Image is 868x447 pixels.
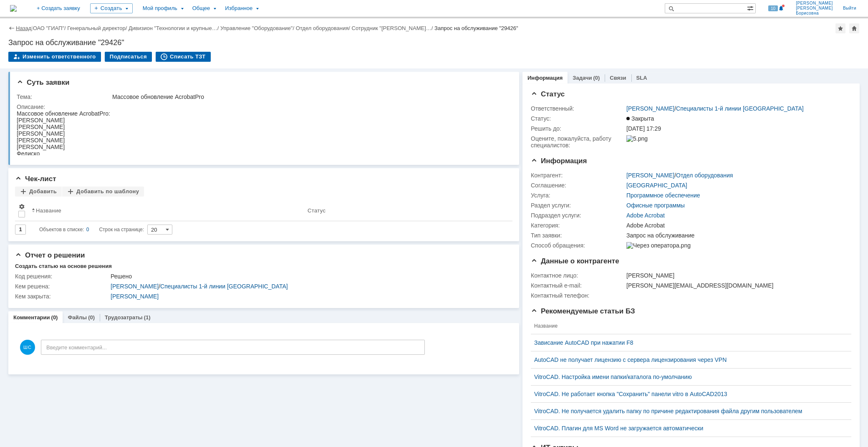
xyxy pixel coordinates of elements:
div: [PERSON_NAME] [626,272,846,279]
div: Запрос на обслуживание "29426" [8,38,860,47]
div: / [626,105,804,112]
div: / [33,25,68,31]
a: SLA [636,75,647,81]
div: Adobe Acrobat [626,222,846,229]
span: Данные о контрагенте [531,257,619,265]
div: Контактное лицо: [531,272,625,279]
a: [GEOGRAPHIC_DATA] [626,182,687,189]
div: / [220,25,296,31]
img: Через оператора.png [626,242,691,249]
div: / [129,25,220,31]
a: Генеральный директор [67,25,125,31]
th: Название [531,318,845,334]
div: Услуга: [531,192,625,199]
div: (0) [88,314,95,321]
span: Расширенный поиск [747,4,755,12]
div: / [296,25,352,31]
div: Соглашение: [531,182,625,189]
span: Рекомендуемые статьи БЗ [531,307,635,315]
a: Специалисты 1-й линии [GEOGRAPHIC_DATA] [160,283,288,290]
a: Офисные программы [626,202,685,209]
div: Статус: [531,115,625,122]
span: Борисовна [796,11,833,16]
div: Решено [111,273,506,280]
div: (0) [593,75,600,81]
div: Категория: [531,222,625,229]
span: Объектов в списке: [39,227,84,232]
div: (0) [51,314,58,321]
span: [PERSON_NAME] [796,1,833,6]
div: Способ обращения: [531,242,625,249]
span: Статус [531,90,565,98]
a: VitroCAD. Настройка имени папки/каталога по-умолчанию [534,374,841,380]
th: Статус [304,200,506,221]
a: VitroCAD. Не работает кнопка "Сохранить" панели vitro в AutoCAD2013 [534,391,841,397]
div: Кем закрыта: [15,293,109,300]
div: Описание: [17,104,507,110]
a: Задачи [573,75,592,81]
a: [PERSON_NAME] [111,283,159,290]
a: Отдел оборудования [676,172,733,179]
a: ОАО "ГИАП" [33,25,64,31]
div: | [31,25,33,31]
span: Закрыта [626,115,654,122]
div: (1) [144,314,151,321]
div: / [67,25,129,31]
span: ШС [20,340,35,355]
a: Назад [16,25,31,31]
a: Программное обеспечение [626,192,700,199]
div: Запрос на обслуживание "29426" [434,25,518,31]
div: Контактный телефон: [531,292,625,299]
div: Массовое обновление AcrobatPro [112,93,506,100]
div: / [626,172,733,179]
a: Связи [610,75,626,81]
span: Суть заявки [17,78,69,86]
div: Тип заявки: [531,232,625,239]
span: 10 [768,5,778,11]
div: Создать [90,3,133,13]
a: Управление "Оборудование" [220,25,293,31]
a: [PERSON_NAME] [626,105,674,112]
div: Добавить в избранное [835,23,845,33]
a: Adobe Acrobat [626,212,665,219]
a: Специалисты 1-й линии [GEOGRAPHIC_DATA] [676,105,804,112]
span: Отчет о решении [15,251,85,259]
div: 0 [86,225,89,235]
a: Сотрудник "[PERSON_NAME]… [352,25,431,31]
div: Тема: [17,93,111,100]
a: Зависание AutoCAD при нажатии F8 [534,339,841,346]
img: 5.png [626,135,648,142]
a: VitroCAD. Плагин для MS Word не загружается автоматически [534,425,841,432]
a: Комментарии [13,314,50,321]
a: Файлы [68,314,87,321]
a: Отдел оборудования [296,25,349,31]
a: Дивизион "Технологии и крупные… [129,25,217,31]
div: Контактный e-mail: [531,282,625,289]
div: Oцените, пожалуйста, работу специалистов: [531,135,625,149]
i: Строк на странице: [39,225,144,235]
a: [PERSON_NAME] [111,293,159,300]
div: Контрагент: [531,172,625,179]
div: Подраздел услуги: [531,212,625,219]
a: VitroCAD. Не получается удалить папку по причине редактирования файла другим пользователем [534,408,841,414]
th: Название [28,200,304,221]
div: / [352,25,435,31]
span: Чек-лист [15,175,56,183]
div: Создать статью на основе решения [15,263,112,270]
div: [PERSON_NAME][EMAIL_ADDRESS][DOMAIN_NAME] [626,282,846,289]
div: Статус [308,207,325,214]
div: / [111,283,506,290]
a: [PERSON_NAME] [626,172,674,179]
img: logo [10,5,17,12]
a: AutoCAD не получает лицензию с сервера лицензирования через VPN [534,356,841,363]
a: Перейти на домашнюю страницу [10,5,17,12]
div: Кем решена: [15,283,109,290]
span: Настройки [18,203,25,210]
div: Запрос на обслуживание [626,232,846,239]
